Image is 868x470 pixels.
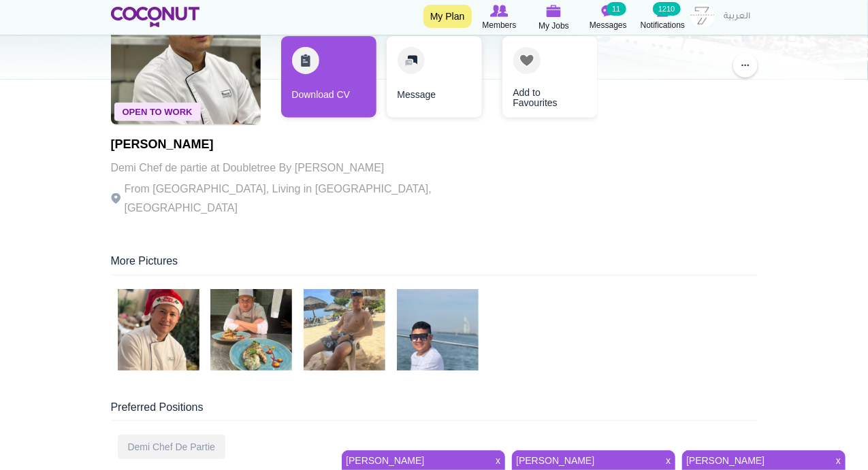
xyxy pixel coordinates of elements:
span: Notifications [641,18,685,32]
span: x [491,451,505,470]
span: My Jobs [539,19,569,33]
div: Preferred Positions [111,400,758,422]
span: Open To Work [114,103,201,121]
div: 1 / 3 [281,36,376,124]
img: Home [111,7,200,27]
div: More Pictures [111,254,758,275]
a: Messages Messages 11 [581,3,636,32]
a: [PERSON_NAME] [512,451,658,470]
a: [PERSON_NAME] [342,451,487,470]
div: 3 / 3 [492,36,588,124]
span: Members [482,18,516,32]
img: Browse Members [490,5,508,17]
a: Message [387,36,482,118]
a: My Plan [423,5,472,28]
a: Browse Members Members [472,3,527,32]
h1: [PERSON_NAME] [111,138,485,152]
p: From [GEOGRAPHIC_DATA], Living in [GEOGRAPHIC_DATA], [GEOGRAPHIC_DATA] [111,180,485,218]
a: Add to Favourites [502,36,598,118]
a: العربية [718,3,758,31]
span: Messages [590,18,627,32]
div: Demi Chef De Partie [118,435,225,459]
span: x [661,451,675,470]
small: 1210 [653,2,680,16]
button: ... [733,53,758,78]
a: [PERSON_NAME] [682,451,828,470]
a: Notifications Notifications 1210 [636,3,690,32]
a: My Jobs My Jobs [527,3,581,33]
div: 2 / 3 [387,36,482,124]
img: My Jobs [547,5,562,17]
small: 11 [607,2,626,16]
a: Download CV [281,36,376,118]
span: x [831,451,846,470]
p: Demi Chef de partie at Doubletree By [PERSON_NAME] [111,158,485,178]
img: Messages [602,5,615,17]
